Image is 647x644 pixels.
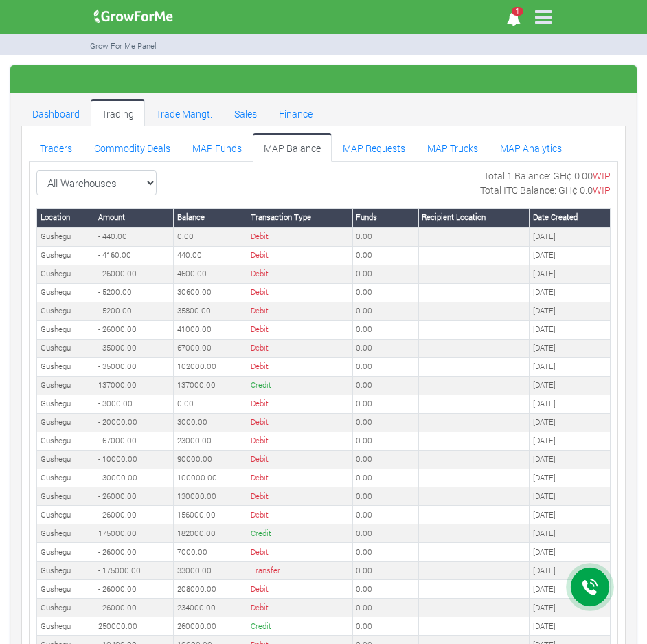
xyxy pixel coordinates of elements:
[530,562,611,580] td: [DATE]
[95,339,174,357] td: - 35000.00
[247,413,353,432] td: Debit
[593,169,611,182] span: WIP
[37,395,95,413] td: Gushegu
[95,450,174,469] td: - 10000.00
[352,506,418,524] td: 0.00
[247,265,353,283] td: Debit
[37,376,95,395] td: Gushegu
[484,168,611,183] p: Total 1 Balance: GH¢ 0.00
[352,469,418,487] td: 0.00
[37,265,95,283] td: Gushegu
[530,357,611,376] td: [DATE]
[174,524,247,543] td: 182000.00
[247,543,353,562] td: Debit
[95,580,174,599] td: - 26000.00
[37,339,95,357] td: Gushegu
[37,506,95,524] td: Gushegu
[352,617,418,636] td: 0.00
[181,133,253,161] a: MAP Funds
[37,450,95,469] td: Gushegu
[352,432,418,450] td: 0.00
[37,543,95,562] td: Gushegu
[90,41,157,51] small: Grow For Me Panel
[174,339,247,357] td: 67000.00
[247,376,353,395] td: Credit
[247,246,353,265] td: Debit
[95,265,174,283] td: - 26000.00
[480,183,611,197] p: Total ITC Balance: GH¢ 0.0
[247,487,353,506] td: Debit
[352,450,418,469] td: 0.00
[37,469,95,487] td: Gushegu
[512,7,523,16] span: 1
[530,599,611,617] td: [DATE]
[352,376,418,395] td: 0.00
[145,99,223,126] a: Trade Mangt.
[530,302,611,320] td: [DATE]
[530,506,611,524] td: [DATE]
[174,413,247,432] td: 3000.00
[29,133,83,161] a: Traders
[37,524,95,543] td: Gushegu
[174,543,247,562] td: 7000.00
[174,506,247,524] td: 156000.00
[174,283,247,302] td: 30600.00
[247,320,353,339] td: Debit
[247,580,353,599] td: Debit
[174,469,247,487] td: 100000.00
[174,617,247,636] td: 260000.00
[37,617,95,636] td: Gushegu
[352,599,418,617] td: 0.00
[530,208,611,227] th: Date Created
[95,524,174,543] td: 175000.00
[247,599,353,617] td: Debit
[530,227,611,246] td: [DATE]
[95,376,174,395] td: 137000.00
[89,3,178,30] img: growforme image
[253,133,332,161] a: MAP Balance
[95,487,174,506] td: - 26000.00
[95,320,174,339] td: - 26000.00
[500,14,527,27] a: 1
[530,265,611,283] td: [DATE]
[352,339,418,357] td: 0.00
[37,432,95,450] td: Gushegu
[174,599,247,617] td: 234000.00
[268,99,323,126] a: Finance
[37,320,95,339] td: Gushegu
[247,524,353,543] td: Credit
[352,357,418,376] td: 0.00
[530,487,611,506] td: [DATE]
[352,320,418,339] td: 0.00
[37,580,95,599] td: Gushegu
[174,487,247,506] td: 130000.00
[223,99,268,126] a: Sales
[37,599,95,617] td: Gushegu
[352,283,418,302] td: 0.00
[352,208,418,227] th: Funds
[174,580,247,599] td: 208000.00
[174,562,247,580] td: 33000.00
[247,506,353,524] td: Debit
[530,524,611,543] td: [DATE]
[95,395,174,413] td: - 3000.00
[37,208,95,227] th: Location
[174,265,247,283] td: 4600.00
[247,302,353,320] td: Debit
[174,227,247,246] td: 0.00
[95,246,174,265] td: - 4160.00
[352,246,418,265] td: 0.00
[95,562,174,580] td: - 175000.00
[530,617,611,636] td: [DATE]
[530,376,611,395] td: [DATE]
[95,283,174,302] td: - 5200.00
[37,487,95,506] td: Gushegu
[247,432,353,450] td: Debit
[418,208,530,227] th: Recipient Location
[91,99,145,126] a: Trading
[352,395,418,413] td: 0.00
[95,432,174,450] td: - 67000.00
[489,133,573,161] a: MAP Analytics
[95,302,174,320] td: - 5200.00
[174,208,247,227] th: Balance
